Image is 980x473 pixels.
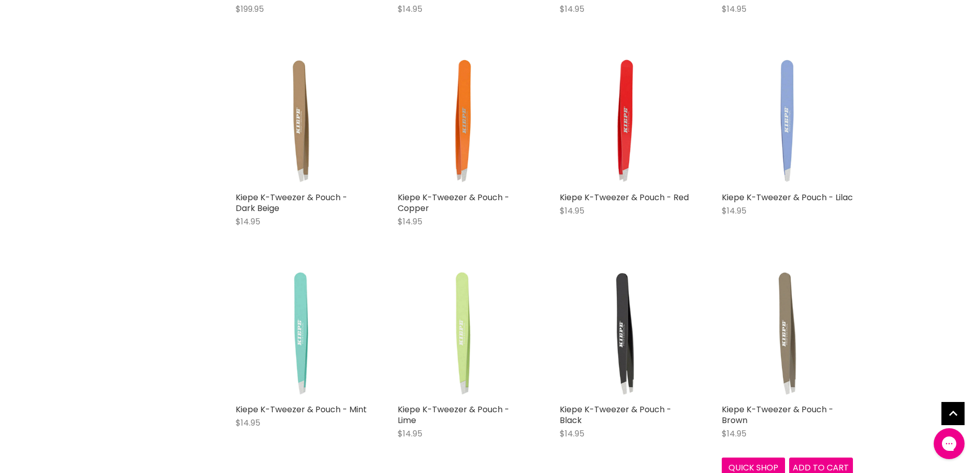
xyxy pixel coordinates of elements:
[398,56,529,187] img: Kiepe K-Tweezer & Pouch - Copper
[236,404,367,415] a: Kiepe K-Tweezer & Pouch - Mint
[722,56,853,187] img: Kiepe K-Tweezer & Pouch - Lilac
[398,404,509,426] a: Kiepe K-Tweezer & Pouch - Lime
[560,56,691,187] img: Kiepe K-Tweezer & Pouch - Red
[560,205,584,217] span: $14.95
[560,3,584,15] span: $14.95
[236,191,347,214] a: Kiepe K-Tweezer & Pouch - Dark Beige
[560,191,689,203] a: Kiepe K-Tweezer & Pouch - Red
[560,404,671,426] a: Kiepe K-Tweezer & Pouch - Black
[560,268,691,399] img: Kiepe K-Tweezer & Pouch - Black
[398,216,422,227] span: $14.95
[236,417,260,429] span: $14.95
[722,191,853,203] a: Kiepe K-Tweezer & Pouch - Lilac
[722,428,746,440] span: $14.95
[722,404,833,426] a: Kiepe K-Tweezer & Pouch - Brown
[722,3,746,15] span: $14.95
[236,216,260,227] span: $14.95
[236,268,367,399] img: Kiepe K-Tweezer & Pouch - Mint
[236,56,367,187] img: Kiepe K-Tweezer & Pouch - Dark Beige
[398,268,529,399] img: Kiepe K-Tweezer & Pouch - Lime
[398,428,422,440] span: $14.95
[398,3,422,15] span: $14.95
[560,428,584,440] span: $14.95
[722,205,746,217] span: $14.95
[722,268,853,399] img: Kiepe K-Tweezer & Pouch - Brown
[236,3,264,15] span: $199.95
[929,425,970,463] iframe: Gorgias live chat messenger
[398,191,509,214] a: Kiepe K-Tweezer & Pouch - Copper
